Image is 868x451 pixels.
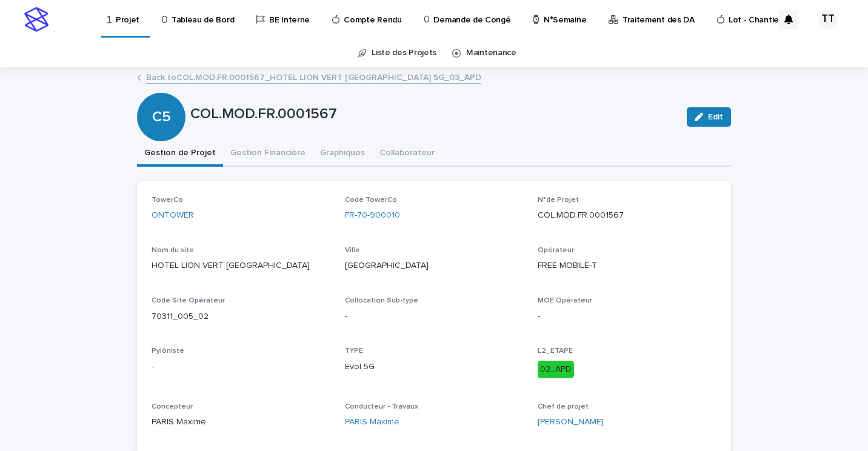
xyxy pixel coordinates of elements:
button: Gestion de Projet [137,141,223,167]
span: Collocation Sub-type [345,297,418,304]
a: FR-70-900010 [345,209,400,222]
p: COL.MOD.FR.0001567 [538,209,716,222]
div: TT [818,10,838,29]
span: Pylôniste [152,347,184,355]
p: PARIS Maxime [152,416,330,429]
span: N°de Projet [538,196,579,204]
span: MOE Opérateur [538,297,592,304]
p: - [152,361,330,373]
span: TowerCo [152,196,183,204]
span: Opérateur [538,247,574,254]
span: Code TowerCo [345,196,397,204]
p: 70311_005_02 [152,310,330,323]
span: Edit [708,113,723,121]
p: COL.MOD.FR.0001567 [190,105,677,123]
span: Ville [345,247,360,254]
span: Concepteur [152,403,193,410]
button: Gestion Financière [223,141,313,167]
span: Code Site Opérateur [152,297,225,304]
button: Graphiques [313,141,372,167]
a: Liste des Projets [372,39,436,67]
div: C5 [137,59,185,125]
p: Evol 5G [345,361,524,373]
p: - [345,310,524,323]
a: Maintenance [466,39,516,67]
div: 02_APD [538,361,574,378]
span: L2_ETAPE [538,347,573,355]
a: [PERSON_NAME] [538,416,604,429]
p: - [538,310,716,323]
a: Back toCOL.MOD.FR.0001567_HOTEL LION VERT [GEOGRAPHIC_DATA] 5G_03_APD [146,70,481,84]
p: FREE MOBILE-T [538,259,716,272]
button: Collaborateur [372,141,442,167]
button: Edit [687,107,731,127]
a: ONTOWER [152,209,194,222]
span: TYPE [345,347,363,355]
span: Conducteur - Travaux [345,403,418,410]
img: stacker-logo-s-only.png [24,7,48,32]
span: Chef de projet [538,403,589,410]
p: [GEOGRAPHIC_DATA] [345,259,524,272]
span: Nom du site [152,247,194,254]
p: HOTEL LION VERT [GEOGRAPHIC_DATA] [152,259,330,272]
a: PARIS Maxime [345,416,399,429]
